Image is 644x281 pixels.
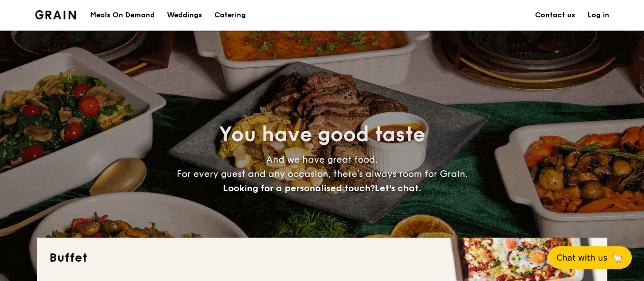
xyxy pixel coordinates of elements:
[35,10,76,19] a: Logotype
[556,253,607,263] span: Chat with us
[177,154,468,194] span: And we have great food. For every guest and any occasion, there’s always room for Grain.
[35,10,76,19] img: Grain
[548,246,632,269] button: Chat with us🦙
[49,250,595,266] h2: Buffet
[219,122,425,147] span: You have good taste
[375,183,421,194] span: Let's chat.
[611,252,624,264] span: 🦙
[223,183,375,194] span: Looking for a personalised touch?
